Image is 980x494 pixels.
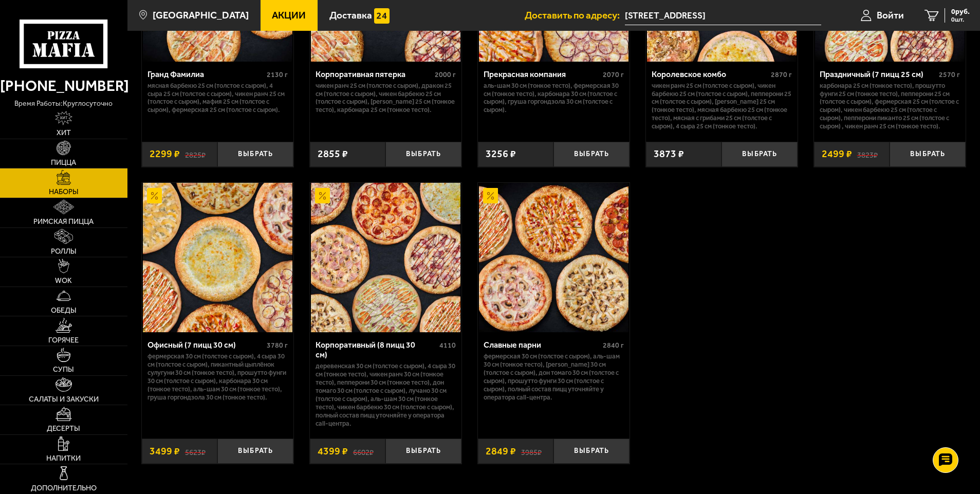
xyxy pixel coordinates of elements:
span: 2855 ₽ [318,149,348,159]
span: 2299 ₽ [150,149,180,159]
span: Доставить по адресу: [525,10,625,20]
span: 2570 г [939,70,960,79]
div: Офисный (7 пицц 30 см) [147,340,264,350]
span: Дополнительно [31,485,97,492]
p: Чикен Ранч 25 см (толстое с сыром), Дракон 25 см (толстое с сыром), Чикен Барбекю 25 см (толстое ... [316,82,456,115]
span: 2000 г [435,70,456,79]
span: Войти [877,10,904,20]
s: 2825 ₽ [185,149,206,159]
span: Обеды [51,307,77,314]
div: Корпоративный (8 пицц 30 см) [316,340,437,359]
span: 4399 ₽ [318,446,348,457]
a: АкционныйКорпоративный (8 пицц 30 см) [310,183,461,332]
span: Супы [53,366,74,373]
span: 3499 ₽ [150,446,180,457]
p: Деревенская 30 см (толстое с сыром), 4 сыра 30 см (тонкое тесто), Чикен Ранч 30 см (тонкое тесто)... [316,362,456,427]
img: Славные парни [479,183,628,332]
span: 2499 ₽ [822,149,852,159]
span: 2849 ₽ [486,446,516,457]
button: Выбрать [385,439,461,464]
span: Роллы [51,248,77,255]
div: Праздничный (7 пицц 25 см) [820,69,936,79]
div: Корпоративная пятерка [316,69,432,79]
span: Десерты [47,425,80,432]
s: 5623 ₽ [185,446,206,457]
span: 2840 г [603,341,624,350]
img: Акционный [147,188,162,203]
button: Выбрать [553,142,630,167]
span: 2870 г [771,70,792,79]
span: 2130 г [267,70,288,79]
div: Прекрасная компания [484,69,600,79]
img: 15daf4d41897b9f0e9f617042186c801.svg [374,8,390,24]
div: Славные парни [484,340,600,350]
span: 3780 г [267,341,288,350]
img: Акционный [483,188,498,203]
span: Салаты и закуски [29,396,99,403]
span: Пицца [51,159,76,166]
span: 0 шт. [951,16,970,23]
p: Карбонара 25 см (тонкое тесто), Прошутто Фунги 25 см (тонкое тесто), Пепперони 25 см (толстое с с... [820,82,960,130]
span: Горячее [48,337,79,344]
span: Напитки [46,455,81,462]
p: Мясная Барбекю 25 см (толстое с сыром), 4 сыра 25 см (толстое с сыром), Чикен Ранч 25 см (толстое... [147,82,288,115]
span: [GEOGRAPHIC_DATA] [153,10,249,20]
s: 3985 ₽ [521,446,542,457]
button: Выбрать [385,142,461,167]
span: Наборы [49,188,79,196]
button: Выбрать [890,142,966,167]
p: Чикен Ранч 25 см (толстое с сыром), Чикен Барбекю 25 см (толстое с сыром), Пепперони 25 см (толст... [652,82,792,130]
img: Офисный (7 пицц 30 см) [143,183,292,332]
button: Выбрать [217,439,293,464]
button: Выбрать [722,142,798,167]
p: Фермерская 30 см (толстое с сыром), Аль-Шам 30 см (тонкое тесто), [PERSON_NAME] 30 см (толстое с ... [484,352,624,401]
img: Акционный [315,188,330,203]
p: Фермерская 30 см (толстое с сыром), 4 сыра 30 см (толстое с сыром), Пикантный цыплёнок сулугуни 3... [147,352,288,401]
button: Выбрать [553,439,630,464]
input: Ваш адрес доставки [625,6,821,25]
a: АкционныйОфисный (7 пицц 30 см) [142,183,293,332]
span: 3256 ₽ [486,149,516,159]
span: Хит [57,129,71,137]
span: Доставка [329,10,372,20]
span: 2070 г [603,70,624,79]
span: Римская пицца [33,218,94,225]
span: 0 руб. [951,8,970,15]
div: Гранд Фамилиа [147,69,264,79]
span: 3873 ₽ [654,149,684,159]
s: 3823 ₽ [857,149,878,159]
span: WOK [55,277,72,284]
p: Аль-Шам 30 см (тонкое тесто), Фермерская 30 см (тонкое тесто), Карбонара 30 см (толстое с сыром),... [484,82,624,115]
s: 6602 ₽ [353,446,374,457]
div: Королевское комбо [652,69,768,79]
span: Акции [272,10,306,20]
span: 4110 [439,341,456,350]
img: Корпоративный (8 пицц 30 см) [311,183,460,332]
button: Выбрать [217,142,293,167]
a: АкционныйСлавные парни [478,183,630,332]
